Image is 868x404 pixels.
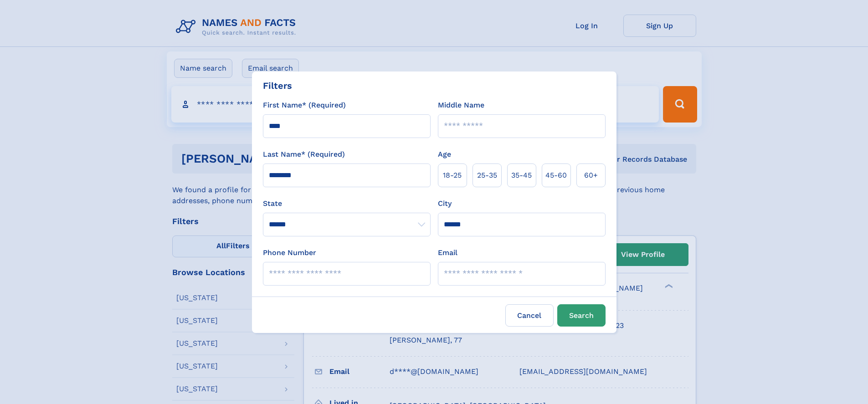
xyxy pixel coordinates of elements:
[438,149,451,160] label: Age
[263,149,345,160] label: Last Name* (Required)
[438,247,457,258] label: Email
[505,304,554,327] label: Cancel
[263,247,316,258] label: Phone Number
[477,170,497,181] span: 25‑35
[438,100,484,111] label: Middle Name
[584,170,598,181] span: 60+
[557,304,606,327] button: Search
[511,170,532,181] span: 35‑45
[545,170,567,181] span: 45‑60
[263,100,346,111] label: First Name* (Required)
[443,170,462,181] span: 18‑25
[263,198,431,209] label: State
[263,79,292,92] div: Filters
[438,198,452,209] label: City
